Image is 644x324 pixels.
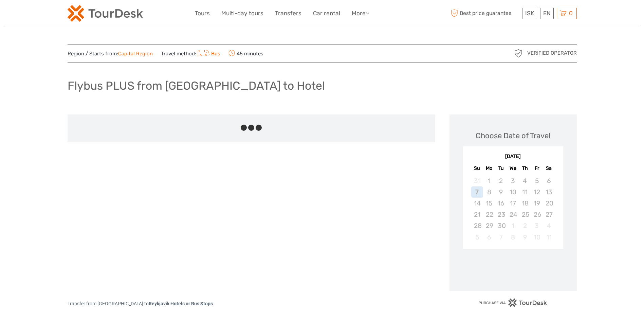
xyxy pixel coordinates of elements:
div: Not available Monday, September 29th, 2025 [483,220,495,231]
div: Sa [543,164,555,173]
img: PurchaseViaTourDesk.png [478,299,547,307]
div: Not available Thursday, October 2nd, 2025 [519,220,531,231]
div: Not available Tuesday, September 2nd, 2025 [495,175,507,186]
div: Su [471,164,483,173]
div: Not available Wednesday, September 3rd, 2025 [507,175,519,186]
span: Travel method: [161,49,221,58]
img: verified_operator_grey_128.png [513,48,524,59]
img: 120-15d4194f-c635-41b9-a512-a3cb382bfb57_logo_small.png [68,5,143,22]
a: Transfers [275,8,301,18]
a: More [352,8,369,18]
div: Mo [483,164,495,173]
div: Not available Saturday, September 6th, 2025 [543,175,555,186]
div: Not available Thursday, September 25th, 2025 [519,209,531,220]
strong: Reykjavik Hotels or Bus Stops [149,301,213,306]
div: Not available Monday, September 15th, 2025 [483,198,495,209]
div: Not available Friday, October 3rd, 2025 [531,220,543,231]
h1: Flybus PLUS from [GEOGRAPHIC_DATA] to Hotel [68,79,325,93]
span: 45 minutes [228,49,263,58]
div: Not available Friday, September 12th, 2025 [531,186,543,198]
div: Not available Wednesday, September 10th, 2025 [507,186,519,198]
div: Not available Sunday, September 14th, 2025 [471,198,483,209]
div: Not available Sunday, September 7th, 2025 [471,186,483,198]
div: Not available Sunday, October 5th, 2025 [471,232,483,243]
a: Capital Region [118,51,153,57]
div: Loading... [511,267,515,271]
span: Best price guarantee [449,8,520,19]
div: Not available Monday, September 8th, 2025 [483,186,495,198]
span: ISK [525,10,534,17]
span: Verified Operator [527,50,577,57]
div: Not available Friday, October 10th, 2025 [531,232,543,243]
div: Not available Monday, October 6th, 2025 [483,232,495,243]
div: month 2025-09 [465,175,561,243]
div: EN [540,8,554,19]
div: Not available Tuesday, September 23rd, 2025 [495,209,507,220]
div: Not available Thursday, September 4th, 2025 [519,175,531,186]
div: Not available Saturday, October 4th, 2025 [543,220,555,231]
div: Not available Sunday, September 28th, 2025 [471,220,483,231]
div: Tu [495,164,507,173]
div: Not available Sunday, August 31st, 2025 [471,175,483,186]
div: Not available Tuesday, October 7th, 2025 [495,232,507,243]
span: Transfer from [GEOGRAPHIC_DATA] to [68,301,213,306]
div: We [507,164,519,173]
div: Not available Saturday, October 11th, 2025 [543,232,555,243]
div: Not available Friday, September 26th, 2025 [531,209,543,220]
div: Not available Wednesday, October 1st, 2025 [507,220,519,231]
div: Fr [531,164,543,173]
span: 0 [568,10,574,17]
span: Region / Starts from: [68,50,153,57]
div: Not available Tuesday, September 9th, 2025 [495,186,507,198]
a: Bus [196,51,221,57]
div: Not available Friday, September 5th, 2025 [531,175,543,186]
a: Tours [195,8,210,18]
div: Not available Monday, September 1st, 2025 [483,175,495,186]
div: Not available Tuesday, September 16th, 2025 [495,198,507,209]
div: Not available Thursday, September 11th, 2025 [519,186,531,198]
div: Not available Sunday, September 21st, 2025 [471,209,483,220]
span: . [213,301,214,306]
a: Car rental [313,8,340,18]
div: Th [519,164,531,173]
div: Not available Thursday, October 9th, 2025 [519,232,531,243]
div: Not available Wednesday, October 8th, 2025 [507,232,519,243]
div: Choose Date of Travel [476,130,550,141]
div: Not available Saturday, September 20th, 2025 [543,198,555,209]
div: Not available Saturday, September 27th, 2025 [543,209,555,220]
div: Not available Tuesday, September 30th, 2025 [495,220,507,231]
div: Not available Friday, September 19th, 2025 [531,198,543,209]
div: [DATE] [463,153,563,160]
div: Not available Wednesday, September 24th, 2025 [507,209,519,220]
a: Multi-day tours [221,8,263,18]
div: Not available Saturday, September 13th, 2025 [543,186,555,198]
div: Not available Monday, September 22nd, 2025 [483,209,495,220]
div: Not available Wednesday, September 17th, 2025 [507,198,519,209]
div: Not available Thursday, September 18th, 2025 [519,198,531,209]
